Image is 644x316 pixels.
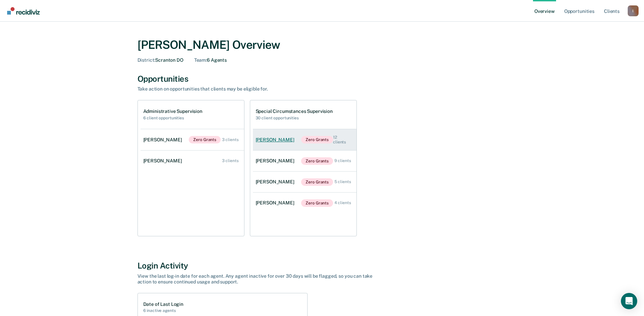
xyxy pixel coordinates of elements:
span: District : [137,57,155,63]
span: Zero Grants [301,178,333,186]
div: [PERSON_NAME] [256,137,297,143]
div: View the last log-in date for each agent. Any agent inactive for over 30 days will be flagged, so... [137,273,375,285]
span: Zero Grants [301,199,333,207]
div: [PERSON_NAME] [143,137,185,143]
h2: 30 client opportunities [256,116,333,120]
a: [PERSON_NAME]Zero Grants 9 clients [253,151,356,172]
div: [PERSON_NAME] [256,158,297,164]
h2: 6 inactive agents [143,308,183,313]
div: l [628,5,639,16]
div: Scranton DO [137,57,183,63]
div: 4 clients [334,200,351,205]
a: [PERSON_NAME]Zero Grants 12 clients [253,128,356,152]
div: [PERSON_NAME] [256,179,297,185]
img: Recidiviz [7,7,40,15]
span: Zero Grants [301,157,333,165]
div: Open Intercom Messenger [621,293,637,309]
div: 5 clients [334,179,351,184]
span: Zero Grants [189,136,221,143]
span: Zero Grants [301,136,333,143]
div: 6 Agents [194,57,227,63]
div: 12 clients [333,135,351,145]
div: [PERSON_NAME] Overview [137,38,507,52]
h1: Administrative Supervision [143,108,202,114]
a: [PERSON_NAME]Zero Grants 5 clients [253,172,356,193]
a: [PERSON_NAME]Zero Grants 3 clients [141,129,244,150]
div: 3 clients [222,158,239,163]
div: Take action on opportunities that clients may be eligible for. [137,86,375,92]
div: [PERSON_NAME] [256,200,297,206]
div: Opportunities [137,74,507,84]
div: [PERSON_NAME] [143,158,185,164]
span: Team : [194,57,207,63]
h2: 6 client opportunities [143,116,202,120]
a: [PERSON_NAME] 3 clients [141,151,244,171]
div: 3 clients [222,137,239,142]
div: 9 clients [334,158,351,163]
div: Login Activity [137,261,507,271]
a: [PERSON_NAME]Zero Grants 4 clients [253,193,356,214]
button: Profile dropdown button [628,5,639,16]
h1: Special Circumstances Supervision [256,108,333,114]
h1: Date of Last Login [143,301,183,307]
